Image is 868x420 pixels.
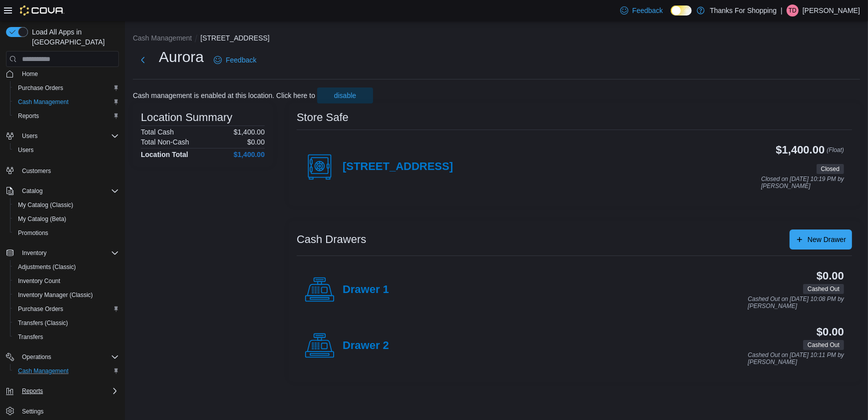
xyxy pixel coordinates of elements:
a: Inventory Manager (Classic) [14,289,97,301]
a: Purchase Orders [14,303,67,315]
h4: [STREET_ADDRESS] [343,160,453,173]
a: Adjustments (Classic) [14,261,80,273]
p: Cash management is enabled at this location. Click here to [133,91,315,99]
span: Transfers (Classic) [18,319,68,327]
span: Transfers [18,333,43,341]
button: Settings [2,404,123,418]
h3: $0.00 [817,326,844,338]
button: Transfers [10,330,123,344]
button: disable [317,87,373,103]
span: Reports [14,110,119,122]
span: Inventory Count [18,277,60,285]
p: $1,400.00 [234,128,265,136]
a: Users [14,144,37,156]
button: Inventory [2,246,123,260]
span: Purchase Orders [14,303,119,315]
h4: Drawer 2 [343,339,389,352]
span: My Catalog (Classic) [14,199,119,211]
a: Customers [18,165,55,177]
span: Users [18,146,33,154]
img: Cova [20,5,64,15]
button: Reports [18,385,47,397]
span: Cash Management [14,365,119,377]
span: Feedback [226,55,256,65]
span: Purchase Orders [14,82,119,94]
h4: $1,400.00 [234,150,265,158]
span: Cashed Out [808,284,840,293]
span: Inventory Count [14,275,119,287]
button: Cash Management [10,95,123,109]
span: Closed [821,164,840,173]
span: Users [22,132,37,140]
button: [STREET_ADDRESS] [200,34,269,42]
span: Settings [22,407,43,415]
span: My Catalog (Beta) [14,213,119,225]
span: Operations [22,353,51,361]
span: Feedback [632,5,663,15]
a: My Catalog (Beta) [14,213,70,225]
button: My Catalog (Classic) [10,198,123,212]
h3: Location Summary [141,111,232,123]
p: [PERSON_NAME] [803,4,860,16]
a: Reports [14,110,43,122]
span: Home [22,70,38,78]
a: Inventory Count [14,275,64,287]
span: Customers [22,167,51,175]
h6: Total Non-Cash [141,138,189,146]
span: Promotions [14,227,119,239]
button: Catalog [18,185,46,197]
button: Adjustments (Classic) [10,260,123,274]
a: Transfers (Classic) [14,317,72,329]
button: Reports [10,109,123,123]
button: Users [10,143,123,157]
span: Transfers [14,331,119,343]
button: Transfers (Classic) [10,316,123,330]
span: Cashed Out [803,340,844,350]
span: Promotions [18,229,48,237]
button: Reports [2,384,123,398]
a: Cash Management [14,96,72,108]
button: Operations [18,351,55,363]
input: Dark Mode [671,5,692,16]
span: Purchase Orders [18,305,63,313]
a: Transfers [14,331,47,343]
button: Inventory [18,247,50,259]
p: | [781,4,783,16]
a: Feedback [616,0,667,20]
button: Home [2,66,123,81]
span: Inventory Manager (Classic) [14,289,119,301]
span: Customers [18,164,119,176]
span: Purchase Orders [18,84,63,92]
a: Home [18,68,42,80]
h4: Location Total [141,150,188,158]
a: My Catalog (Classic) [14,199,77,211]
span: Load All Apps in [GEOGRAPHIC_DATA] [28,27,119,47]
span: Users [14,144,119,156]
a: Purchase Orders [14,82,67,94]
button: Operations [2,350,123,364]
span: Reports [22,387,43,395]
button: Inventory Manager (Classic) [10,288,123,302]
button: My Catalog (Beta) [10,212,123,226]
h3: $1,400.00 [776,144,825,156]
span: Transfers (Classic) [14,317,119,329]
span: Adjustments (Classic) [14,261,119,273]
span: Cashed Out [808,340,840,349]
span: Adjustments (Classic) [18,263,76,271]
p: Thanks For Shopping [710,4,777,16]
span: My Catalog (Classic) [18,201,73,209]
button: Purchase Orders [10,302,123,316]
span: Settings [18,405,119,417]
a: Feedback [210,50,260,70]
span: disable [334,90,356,100]
h1: Aurora [159,47,204,67]
button: Cash Management [133,34,192,42]
span: Cash Management [18,367,68,375]
button: Users [18,130,41,142]
div: Tyler Dirks [787,4,799,16]
span: Inventory [22,249,46,257]
button: Customers [2,163,123,177]
h6: Total Cash [141,128,174,136]
span: Closed [817,164,844,174]
span: Home [18,67,119,80]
